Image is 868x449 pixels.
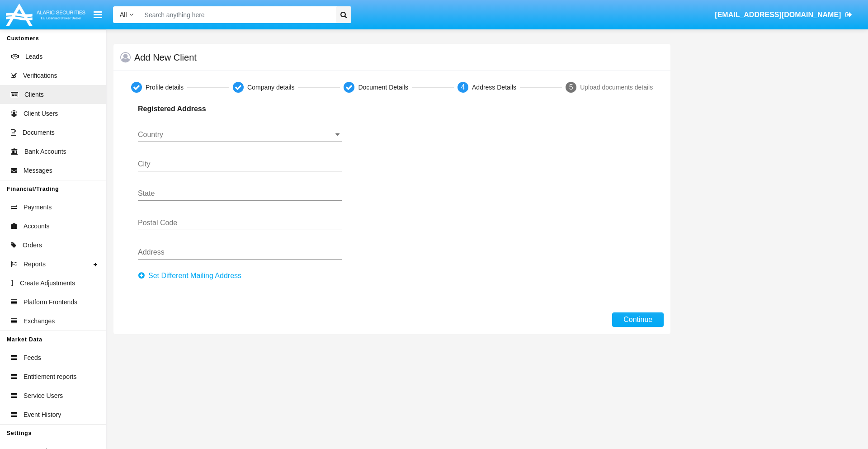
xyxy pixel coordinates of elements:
[569,83,573,91] span: 5
[120,11,127,18] span: All
[612,312,664,327] button: Continue
[138,104,251,114] p: Registered Address
[24,260,46,269] span: Reports
[146,83,184,92] div: Profile details
[23,241,42,250] span: Orders
[24,222,50,231] span: Accounts
[711,2,857,28] a: [EMAIL_ADDRESS][DOMAIN_NAME]
[23,71,57,80] span: Verifications
[715,11,841,19] span: [EMAIL_ADDRESS][DOMAIN_NAME]
[140,6,333,23] input: Search
[23,128,55,137] span: Documents
[25,52,42,61] span: Leads
[138,269,247,283] button: Set Different Mailing Address
[134,54,197,61] h5: Add New Client
[5,1,87,28] img: Logo image
[20,279,75,288] span: Create Adjustments
[113,10,140,19] a: All
[247,83,294,92] div: Company details
[24,147,66,156] span: Bank Accounts
[472,83,516,92] div: Address Details
[24,410,61,420] span: Event History
[24,90,44,99] span: Clients
[24,203,52,212] span: Payments
[580,83,653,92] div: Upload documents details
[24,391,63,401] span: Service Users
[24,166,52,175] span: Messages
[24,317,55,326] span: Exchanges
[461,83,465,91] span: 4
[24,298,77,307] span: Platform Frontends
[358,83,408,92] div: Document Details
[24,109,58,118] span: Client Users
[24,372,77,382] span: Entitlement reports
[24,353,41,363] span: Feeds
